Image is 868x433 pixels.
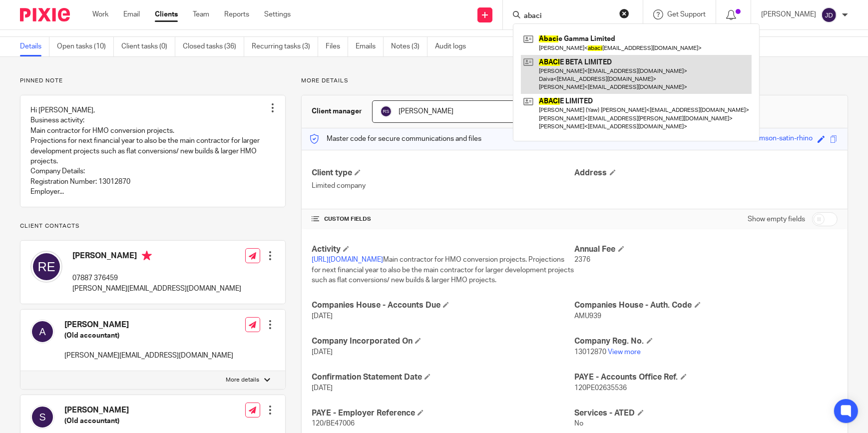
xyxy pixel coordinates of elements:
[399,108,453,115] span: [PERSON_NAME]
[224,9,249,19] a: Reports
[57,37,114,56] a: Open tasks (10)
[142,251,152,261] i: Primary
[575,313,602,320] span: AMU939
[575,372,838,383] h4: PAYE - Accounts Office Ref.
[748,214,805,224] label: Show empty fields
[312,385,333,392] span: [DATE]
[312,300,574,311] h4: Companies House - Accounts Due
[575,336,838,347] h4: Company Reg. No.
[821,7,837,23] img: svg%3E
[20,8,70,21] img: Pixie
[64,416,233,426] h5: (Old accountant)
[30,251,62,283] img: svg%3E
[193,9,209,19] a: Team
[667,11,706,18] span: Get Support
[312,256,383,263] a: [URL][DOMAIN_NAME]
[391,37,428,56] a: Notes (3)
[435,37,473,56] a: Audit logs
[92,9,108,19] a: Work
[575,256,591,263] span: 2376
[575,168,838,178] h4: Address
[312,168,574,178] h4: Client type
[30,405,54,429] img: svg%3E
[64,405,233,416] h4: [PERSON_NAME]
[64,331,233,341] h5: (Old accountant)
[619,8,629,18] button: Clear
[608,349,641,356] a: View more
[264,9,291,19] a: Settings
[301,77,848,85] p: More details
[72,273,241,283] p: 07887 376459
[312,408,574,419] h4: PAYE - Employer Reference
[575,408,838,419] h4: Services - ATED
[20,37,49,56] a: Details
[72,284,241,294] p: [PERSON_NAME][EMAIL_ADDRESS][DOMAIN_NAME]
[723,133,813,145] div: wireless-crimson-satin-rhino
[121,37,175,56] a: Client tasks (0)
[226,376,259,384] p: More details
[380,105,392,117] img: svg%3E
[72,251,241,263] h4: [PERSON_NAME]
[20,77,286,85] p: Pinned note
[312,372,574,383] h4: Confirmation Statement Date
[155,9,178,19] a: Clients
[30,320,54,344] img: svg%3E
[20,222,286,230] p: Client contacts
[309,134,481,144] p: Master code for secure communications and files
[312,336,574,347] h4: Company Incorporated On
[575,420,584,427] span: No
[64,320,233,330] h4: [PERSON_NAME]
[312,181,574,191] p: Limited company
[312,256,574,284] span: Main contractor for HMO conversion projects. Projections for next financial year to also be the m...
[183,37,244,56] a: Closed tasks (36)
[312,244,574,255] h4: Activity
[312,420,355,427] span: 120/BE47006
[312,106,362,116] h3: Client manager
[575,385,627,392] span: 120PE02635536
[312,215,574,223] h4: CUSTOM FIELDS
[312,349,333,356] span: [DATE]
[312,313,333,320] span: [DATE]
[575,300,838,311] h4: Companies House - Auth. Code
[123,9,140,19] a: Email
[523,12,613,21] input: Search
[761,9,816,19] p: [PERSON_NAME]
[575,349,607,356] span: 13012870
[326,37,348,56] a: Files
[356,37,384,56] a: Emails
[252,37,318,56] a: Recurring tasks (3)
[64,351,233,361] p: [PERSON_NAME][EMAIL_ADDRESS][DOMAIN_NAME]
[575,244,838,255] h4: Annual Fee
